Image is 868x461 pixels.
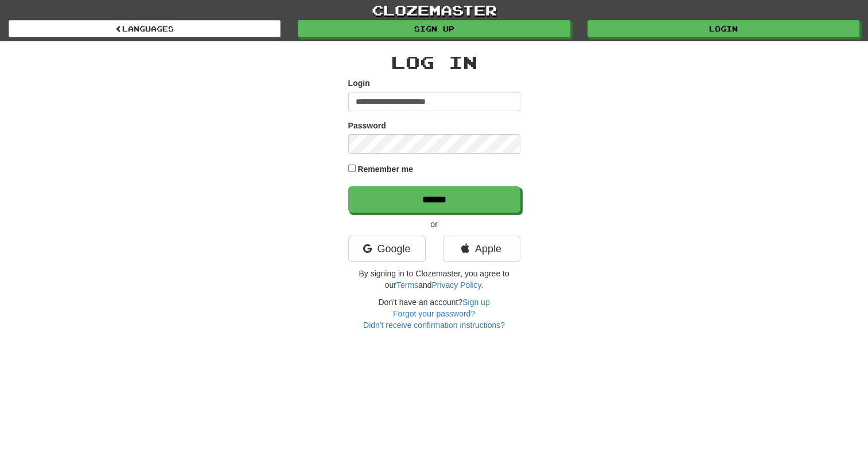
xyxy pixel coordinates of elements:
label: Login [348,77,370,89]
h2: Log In [348,53,520,72]
p: or [348,218,520,230]
a: Forgot your password? [393,309,475,318]
a: Login [587,20,859,37]
a: Didn't receive confirmation instructions? [363,321,505,330]
a: Privacy Policy [431,280,481,290]
a: Sign up [462,298,489,307]
a: Terms [396,280,418,290]
label: Remember me [357,163,413,175]
a: Sign up [298,20,570,37]
p: By signing in to Clozemaster, you agree to our and . [348,268,520,291]
a: Apple [443,236,520,262]
label: Password [348,120,386,131]
a: Languages [9,20,281,37]
a: Google [348,236,426,262]
div: Don't have an account? [348,296,520,331]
